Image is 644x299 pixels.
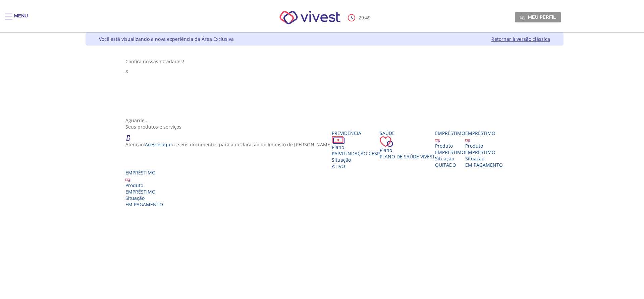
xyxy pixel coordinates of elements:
[520,15,525,20] img: Meu perfil
[80,32,563,299] div: Vivest
[380,153,435,160] span: Plano de Saúde VIVEST
[332,157,380,163] div: Situação
[435,143,465,149] div: Produto
[491,36,550,42] a: Retornar à versão clássica
[125,58,524,65] div: Confira nossas novidades!
[125,124,524,130] div: Seus produtos e serviços
[125,201,163,208] span: EM PAGAMENTO
[332,150,380,157] span: PAP/Fundação CESP
[435,155,465,162] div: Situação
[435,130,465,136] div: Empréstimo
[465,155,503,162] div: Situação
[465,138,470,143] img: ico_emprestimo.svg
[125,195,163,201] div: Situação
[125,130,137,141] img: ico_atencao.png
[515,12,561,22] a: Meu perfil
[359,14,364,21] span: 29
[528,14,556,20] span: Meu perfil
[272,3,348,32] img: Vivest
[332,136,345,144] img: ico_dinheiro.png
[332,130,380,169] a: Previdência PlanoPAP/Fundação CESP SituaçãoAtivo
[145,141,172,148] a: Acesse aqui
[435,130,465,168] a: Empréstimo Produto EMPRÉSTIMO Situação QUITADO
[380,136,393,147] img: ico_coracao.png
[125,182,163,189] div: Produto
[348,14,372,21] div: :
[14,13,28,26] div: Menu
[465,130,503,136] div: Empréstimo
[125,169,163,208] a: Empréstimo Produto EMPRÉSTIMO Situação EM PAGAMENTO
[465,130,503,168] a: Empréstimo Produto EMPRÉSTIMO Situação EM PAGAMENTO
[332,130,380,136] div: Previdência
[465,162,503,168] span: EM PAGAMENTO
[125,169,163,176] div: Empréstimo
[435,162,456,168] span: QUITADO
[380,147,435,153] div: Plano
[365,14,371,21] span: 49
[125,68,128,74] span: X
[125,189,163,195] div: EMPRÉSTIMO
[99,36,234,42] div: Você está visualizando a nova experiência da Área Exclusiva
[435,138,440,143] img: ico_emprestimo.svg
[332,144,380,150] div: Plano
[465,143,503,149] div: Produto
[125,177,130,182] img: ico_emprestimo.svg
[380,130,435,160] a: Saúde PlanoPlano de Saúde VIVEST
[125,141,332,148] p: Atenção! os seus documentos para a declaração do Imposto de [PERSON_NAME]
[380,130,435,136] div: Saúde
[465,149,503,155] div: EMPRÉSTIMO
[332,163,345,169] span: Ativo
[125,117,524,124] div: Aguarde...
[435,149,465,155] div: EMPRÉSTIMO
